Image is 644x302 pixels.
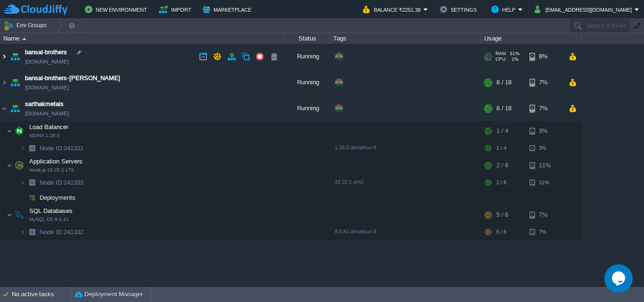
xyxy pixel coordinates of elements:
[8,44,22,69] img: AMDAwAAAACH5BAEAAAAALAAAAAABAAEAAAICRAEAOw==
[75,290,143,299] button: Deployment Manager
[25,57,69,66] a: [DOMAIN_NAME]
[496,225,506,239] div: 5 / 6
[7,122,12,140] img: AMDAwAAAACH5BAEAAAAALAAAAAABAAEAAAICRAEAOw==
[495,57,505,62] span: CPU
[22,38,26,40] img: AMDAwAAAACH5BAEAAAAALAAAAAABAAEAAAICRAEAOw==
[29,167,74,173] span: Node.js 16.20.2 LTS
[25,225,39,239] img: AMDAwAAAACH5BAEAAAAALAAAAAABAAEAAAICRAEAOw==
[40,179,64,186] span: Node ID:
[39,179,85,187] a: Node ID:241333
[529,70,560,95] div: 7%
[203,4,254,15] button: Marketplace
[283,44,330,69] div: Running
[28,123,70,131] span: Load Balancer
[13,156,26,175] img: AMDAwAAAACH5BAEAAAAALAAAAAABAAEAAAICRAEAOw==
[363,4,423,15] button: Balance ₹2251.38
[29,133,60,139] span: NGINX 1.28.0
[20,141,25,155] img: AMDAwAAAACH5BAEAAAAALAAAAAABAAEAAAICRAEAOw==
[529,44,560,69] div: 8%
[1,33,283,44] div: Name
[13,205,26,224] img: AMDAwAAAACH5BAEAAAAALAAAAAABAAEAAAICRAEAOw==
[496,156,508,175] div: 2 / 8
[25,175,39,190] img: AMDAwAAAACH5BAEAAAAALAAAAAABAAEAAAICRAEAOw==
[39,144,85,152] a: Node ID:241331
[440,4,479,15] button: Settings
[25,99,64,109] a: sarthakmetals
[283,96,330,121] div: Running
[25,190,39,205] img: AMDAwAAAACH5BAEAAAAALAAAAAABAAEAAAICRAEAOw==
[0,44,8,69] img: AMDAwAAAACH5BAEAAAAALAAAAAABAAEAAAICRAEAOw==
[510,51,520,57] span: 31%
[496,122,508,140] div: 1 / 4
[39,144,85,152] span: 241331
[85,4,150,15] button: New Environment
[529,225,560,239] div: 7%
[604,264,635,293] iframe: chat widget
[0,96,8,121] img: AMDAwAAAACH5BAEAAAAALAAAAAABAAEAAAICRAEAOw==
[29,217,69,222] span: MySQL CE 8.0.41
[25,83,69,92] a: [DOMAIN_NAME]
[496,70,512,95] div: 8 / 18
[529,96,560,121] div: 7%
[39,194,77,202] a: Deployments
[28,207,74,215] span: SQL Databases
[482,33,581,44] div: Usage
[8,70,22,95] img: AMDAwAAAACH5BAEAAAAALAAAAAABAAEAAAICRAEAOw==
[529,205,560,224] div: 7%
[0,70,8,95] img: AMDAwAAAACH5BAEAAAAALAAAAAABAAEAAAICRAEAOw==
[283,70,330,95] div: Running
[12,287,71,302] div: No active tasks
[40,145,64,152] span: Node ID:
[20,225,25,239] img: AMDAwAAAACH5BAEAAAAALAAAAAABAAEAAAICRAEAOw==
[20,175,25,190] img: AMDAwAAAACH5BAEAAAAALAAAAAABAAEAAAICRAEAOw==
[529,156,560,175] div: 11%
[3,4,67,16] img: CloudJiffy
[7,205,12,224] img: AMDAwAAAACH5BAEAAAAALAAAAAABAAEAAAICRAEAOw==
[495,51,506,57] span: RAM
[496,141,506,155] div: 1 / 4
[7,156,12,175] img: AMDAwAAAACH5BAEAAAAALAAAAAABAAEAAAICRAEAOw==
[284,33,330,44] div: Status
[39,179,85,187] span: 241333
[25,48,67,57] a: bansal-brothers
[159,4,194,15] button: Import
[39,228,85,236] a: Node ID:241332
[25,141,39,155] img: AMDAwAAAACH5BAEAAAAALAAAAAABAAEAAAICRAEAOw==
[529,175,560,190] div: 11%
[335,145,376,150] span: 1.28.0-almalinux-9
[20,190,25,205] img: AMDAwAAAACH5BAEAAAAALAAAAAABAAEAAAICRAEAOw==
[331,33,481,44] div: Tags
[496,175,506,190] div: 2 / 8
[3,19,50,32] button: Env Groups
[496,96,512,121] div: 8 / 18
[28,207,74,214] a: SQL DatabasesMySQL CE 8.0.41
[529,141,560,155] div: 3%
[25,73,120,83] a: bansal-brothers-[PERSON_NAME]
[25,109,69,118] a: [DOMAIN_NAME]
[13,122,26,140] img: AMDAwAAAACH5BAEAAAAALAAAAAABAAEAAAICRAEAOw==
[39,228,85,236] span: 241332
[40,229,64,236] span: Node ID:
[28,123,70,131] a: Load BalancerNGINX 1.28.0
[28,157,84,165] span: Application Servers
[535,4,635,15] button: [EMAIL_ADDRESS][DOMAIN_NAME]
[335,179,363,185] span: 16.20.2-pm2
[8,96,22,121] img: AMDAwAAAACH5BAEAAAAALAAAAAABAAEAAAICRAEAOw==
[496,205,508,224] div: 5 / 6
[335,229,376,234] span: 8.0.41-almalinux-9
[491,4,518,15] button: Help
[28,158,84,165] a: Application ServersNode.js 16.20.2 LTS
[509,57,519,62] span: 1%
[529,122,560,140] div: 3%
